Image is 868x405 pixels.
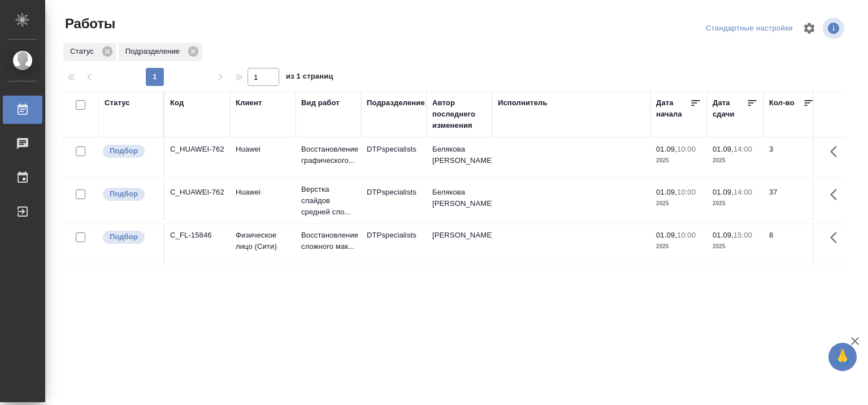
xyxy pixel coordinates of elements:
[361,138,427,178] td: DTPspecialists
[763,224,820,264] td: 8
[833,345,852,369] span: 🙏
[236,187,290,198] p: Huawei
[170,144,224,155] div: C_HUAWEI-762
[713,97,747,120] div: Дата сдачи
[236,230,290,252] p: Физическое лицо (Сити)
[656,231,677,239] p: 01.09,
[656,241,701,252] p: 2025
[734,145,752,153] p: 14:00
[713,188,734,196] p: 01.09,
[427,224,492,264] td: [PERSON_NAME]
[713,231,734,239] p: 01.09,
[713,155,758,166] p: 2025
[301,97,340,109] div: Вид работ
[713,241,758,252] p: 2025
[703,20,796,37] div: split button
[62,15,115,33] span: Работы
[301,230,355,252] p: Восстановление сложного мак...
[367,97,425,109] div: Подразделение
[656,155,701,166] p: 2025
[102,230,158,245] div: Можно подбирать исполнителей
[119,43,202,61] div: Подразделение
[656,97,690,120] div: Дата начала
[105,97,130,109] div: Статус
[677,145,696,153] p: 10:00
[301,144,355,166] p: Восстановление графического...
[102,144,158,159] div: Можно подбирать исполнителей
[734,188,752,196] p: 14:00
[823,224,850,251] button: Здесь прячутся важные кнопки
[361,224,427,264] td: DTPspecialists
[734,231,752,239] p: 15:00
[286,70,333,86] span: из 1 страниц
[656,198,701,209] p: 2025
[432,97,487,131] div: Автор последнего изменения
[656,188,677,196] p: 01.09,
[677,188,696,196] p: 10:00
[677,231,696,239] p: 10:00
[236,144,290,155] p: Huawei
[125,46,184,57] p: Подразделение
[170,230,224,241] div: C_FL-15846
[110,145,138,157] p: Подбор
[70,46,98,57] p: Статус
[110,231,138,243] p: Подбор
[170,187,224,198] div: C_HUAWEI-762
[110,188,138,200] p: Подбор
[236,97,262,109] div: Клиент
[301,184,355,218] p: Верстка слайдов средней сло...
[823,18,847,39] span: Посмотреть информацию
[361,181,427,221] td: DTPspecialists
[498,97,548,109] div: Исполнитель
[823,138,850,165] button: Здесь прячутся важные кнопки
[763,138,820,178] td: 3
[763,181,820,221] td: 37
[796,15,823,42] span: Настроить таблицу
[713,198,758,209] p: 2025
[823,181,850,208] button: Здесь прячутся важные кнопки
[427,138,492,178] td: Белякова [PERSON_NAME]
[769,97,795,109] div: Кол-во
[427,181,492,221] td: Белякова [PERSON_NAME]
[102,187,158,202] div: Можно подбирать исполнителей
[63,43,116,61] div: Статус
[713,145,734,153] p: 01.09,
[828,343,857,371] button: 🙏
[656,145,677,153] p: 01.09,
[170,97,184,109] div: Код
